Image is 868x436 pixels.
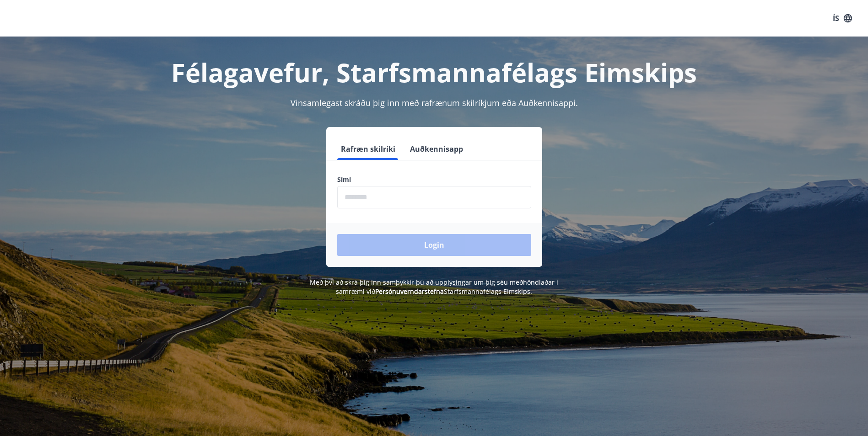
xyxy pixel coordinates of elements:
button: ÍS [828,10,857,27]
label: Sími [337,175,531,184]
span: Vinsamlegast skráðu þig inn með rafrænum skilríkjum eða Auðkennisappi. [291,97,578,108]
button: Auðkennisapp [406,138,467,160]
a: Persónuverndarstefna [375,287,444,296]
span: Með því að skrá þig inn samþykkir þú að upplýsingar um þig séu meðhöndlaðar í samræmi við Starfsm... [310,278,558,296]
h1: Félagavefur, Starfsmannafélags Eimskips [116,55,753,90]
button: Rafræn skilríki [337,138,399,160]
